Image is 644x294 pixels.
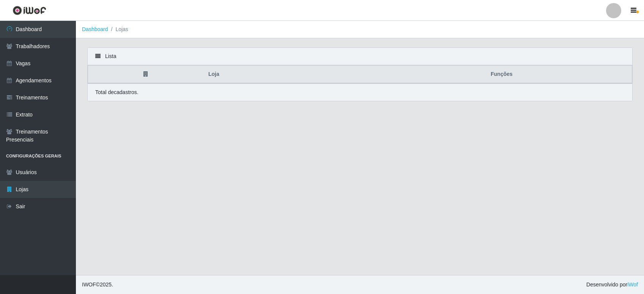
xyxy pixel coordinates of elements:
[76,21,644,38] nav: breadcrumb
[372,66,632,83] th: Funções
[108,25,128,33] li: Lojas
[82,281,113,289] span: © 2025 .
[82,281,96,288] span: IWOF
[204,66,372,83] th: Loja
[88,48,632,65] div: Lista
[95,88,139,96] p: Total de cadastros.
[586,281,638,289] span: Desenvolvido por
[82,26,108,32] a: Dashboard
[13,6,46,15] img: CoreUI Logo
[627,281,638,288] a: iWof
